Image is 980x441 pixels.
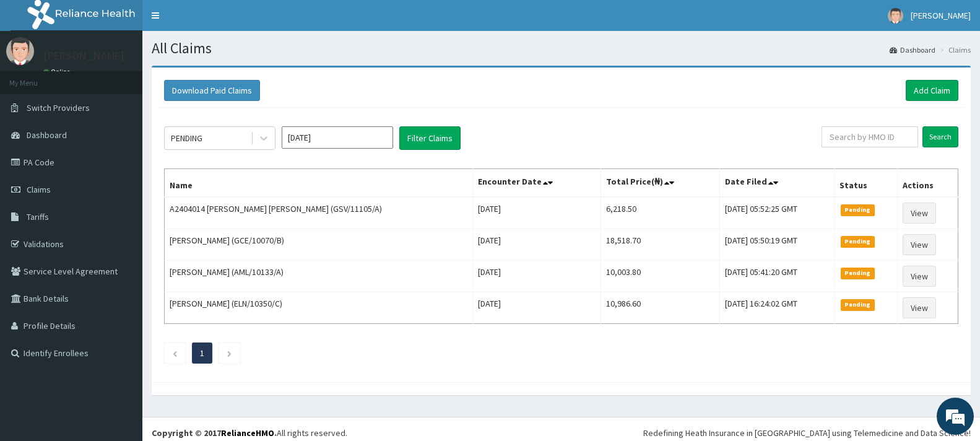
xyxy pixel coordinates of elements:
[165,197,473,229] td: A2404014 [PERSON_NAME] [PERSON_NAME] (GSV/11105/A)
[601,261,719,292] td: 10,003.80
[601,292,719,324] td: 10,986.60
[841,204,875,216] span: Pending
[43,68,73,76] a: Online
[165,261,473,292] td: [PERSON_NAME] (AML/10133/A)
[888,8,903,24] img: User Image
[472,229,601,261] td: [DATE]
[903,297,936,318] a: View
[27,211,49,222] span: Tariffs
[601,229,719,261] td: 18,518.70
[472,197,601,229] td: [DATE]
[472,169,601,198] th: Encounter Date
[171,132,202,144] div: PENDING
[643,427,971,439] div: Redefining Heath Insurance in [GEOGRAPHIC_DATA] using Telemedicine and Data Science!
[903,203,936,224] a: View
[27,129,67,141] span: Dashboard
[719,261,834,292] td: [DATE] 05:41:20 GMT
[719,169,834,198] th: Date Filed
[165,229,473,261] td: [PERSON_NAME] (GCE/10070/B)
[841,236,875,247] span: Pending
[911,10,971,21] span: [PERSON_NAME]
[890,45,935,55] a: Dashboard
[43,50,124,61] p: [PERSON_NAME]
[822,126,918,147] input: Search by HMO ID
[841,299,875,310] span: Pending
[937,45,971,55] li: Claims
[399,126,461,150] button: Filter Claims
[835,169,898,198] th: Status
[472,261,601,292] td: [DATE]
[200,347,204,359] a: Page 1 is your current page
[27,184,51,195] span: Claims
[906,80,958,101] a: Add Claim
[719,229,834,261] td: [DATE] 05:50:19 GMT
[922,126,958,147] input: Search
[164,80,260,101] button: Download Paid Claims
[221,427,274,439] a: RelianceHMO
[897,169,958,198] th: Actions
[282,126,393,149] input: Select Month and Year
[472,292,601,324] td: [DATE]
[152,427,277,439] strong: Copyright © 2017 .
[903,266,936,287] a: View
[841,268,875,279] span: Pending
[903,234,936,255] a: View
[152,40,971,56] h1: All Claims
[165,292,473,324] td: [PERSON_NAME] (ELN/10350/C)
[719,197,834,229] td: [DATE] 05:52:25 GMT
[165,169,473,198] th: Name
[601,197,719,229] td: 6,218.50
[719,292,834,324] td: [DATE] 16:24:02 GMT
[6,37,34,65] img: User Image
[27,102,90,113] span: Switch Providers
[227,347,232,359] a: Next page
[601,169,719,198] th: Total Price(₦)
[172,347,178,359] a: Previous page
